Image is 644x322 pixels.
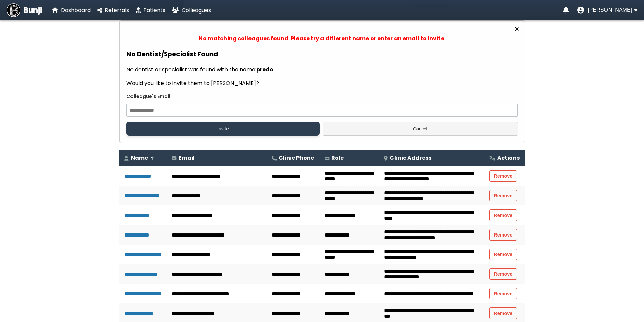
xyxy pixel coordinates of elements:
th: Name [119,150,167,166]
a: Notifications [563,7,569,14]
p: No dentist or specialist was found with the name: [126,65,518,74]
th: Role [319,150,379,166]
span: [PERSON_NAME] [588,7,632,13]
button: Remove [489,209,517,221]
th: Email [167,150,267,166]
label: Colleague's Email [126,93,518,100]
span: Dashboard [61,6,91,14]
th: Actions [484,150,525,166]
th: Clinic Phone [267,150,319,166]
button: Invite [126,122,320,136]
a: Dashboard [52,6,91,15]
a: Patients [136,6,165,15]
button: Remove [489,170,517,182]
a: Colleagues [172,6,211,15]
button: Remove [489,229,517,241]
img: Bunji Dental Referral Management [7,3,20,17]
strong: predo [256,66,273,73]
h3: No Dentist/Specialist Found [126,49,518,59]
button: Remove [489,268,517,280]
span: Referrals [105,6,129,14]
span: Patients [143,6,165,14]
span: Colleagues [182,6,211,14]
button: Remove [489,249,517,260]
a: Bunji [7,3,42,17]
button: User menu [577,7,637,14]
button: Cancel [323,122,518,136]
button: Close [512,24,521,34]
a: Referrals [97,6,129,15]
button: Remove [489,288,517,299]
div: No matching colleagues found. Please try a different name or enter an email to invite. [126,34,518,43]
span: Bunji [24,5,42,16]
th: Clinic Address [379,150,484,166]
p: Would you like to invite them to [PERSON_NAME]? [126,79,518,88]
button: Remove [489,190,517,201]
button: Remove [489,307,517,319]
